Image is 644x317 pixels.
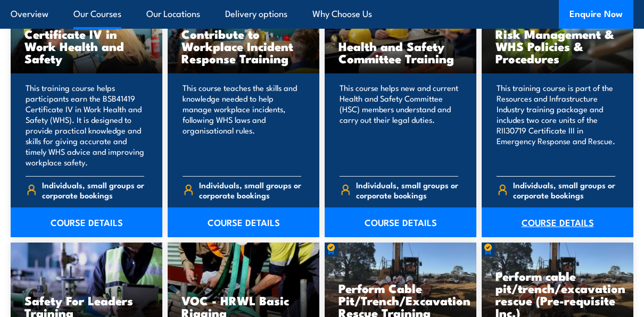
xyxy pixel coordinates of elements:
h3: Risk Management & WHS Policies & Procedures [496,28,620,64]
h3: BSB41419 - Certificate IV in Work Health and Safety [24,15,148,64]
p: This course helps new and current Health and Safety Committee (HSC) members understand and carry ... [340,82,458,168]
span: Individuals, small groups or corporate bookings [42,180,145,200]
p: This course teaches the skills and knowledge needed to help manage workplace incidents, following... [183,82,301,168]
a: COURSE DETAILS [325,207,476,237]
h3: Health and Safety Committee Training [338,40,463,64]
a: COURSE DETAILS [168,207,319,237]
span: Individuals, small groups or corporate bookings [199,180,302,200]
p: This training course helps participants earn the BSB41419 Certificate IV in Work Health and Safet... [26,82,144,168]
a: COURSE DETAILS [11,207,162,237]
a: COURSE DETAILS [482,207,633,237]
h3: Contribute to Workplace Incident Response Training [181,28,306,64]
span: Individuals, small groups or corporate bookings [356,180,459,200]
span: Individuals, small groups or corporate bookings [513,180,616,200]
p: This training course is part of the Resources and Infrastructure Industry training package and in... [497,82,615,168]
